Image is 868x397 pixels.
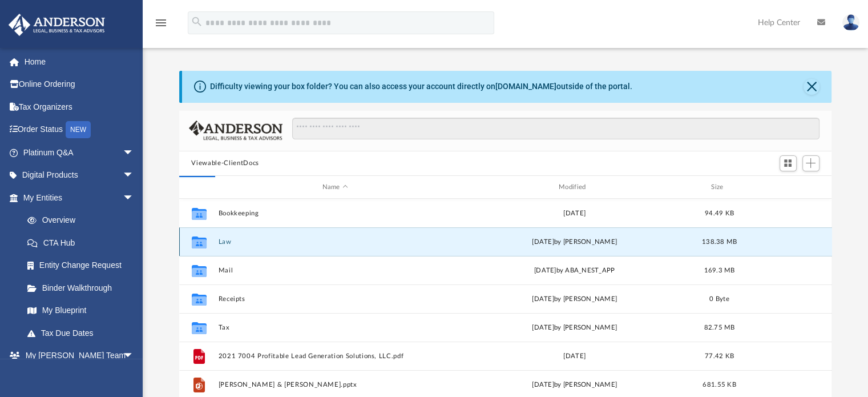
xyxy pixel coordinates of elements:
[218,381,452,388] button: [PERSON_NAME] & [PERSON_NAME].pptx
[8,73,151,96] a: Online Ordering
[218,267,452,274] button: Mail
[804,79,819,95] button: Close
[191,15,203,28] i: search
[704,353,733,359] span: 77.42 KB
[16,322,151,344] a: Tax Due Dates
[704,267,734,274] span: 169.3 MB
[8,118,151,142] a: Order StatusNEW
[532,239,554,245] span: [DATE]
[457,323,691,333] div: by [PERSON_NAME]
[8,50,151,73] a: Home
[8,344,146,367] a: My [PERSON_NAME] Teamarrow_drop_down
[457,266,691,276] div: by ABA_NEST_APP
[218,324,452,331] button: Tax
[457,294,691,304] div: [DATE] by [PERSON_NAME]
[154,16,168,30] i: menu
[292,118,819,139] input: Search files and folders
[123,186,146,210] span: arrow_drop_down
[457,380,691,390] div: [DATE] by [PERSON_NAME]
[704,210,733,216] span: 94.49 KB
[66,121,91,138] div: NEW
[709,296,729,302] span: 0 Byte
[16,231,151,254] a: CTA Hub
[184,182,212,193] div: id
[16,209,151,232] a: Overview
[780,155,797,171] button: Switch to Grid View
[218,295,452,303] button: Receipts
[457,182,692,193] div: Modified
[218,210,452,217] button: Bookkeeping
[8,164,151,187] a: Digital Productsarrow_drop_down
[123,141,146,165] span: arrow_drop_down
[191,158,259,169] button: Viewable-ClientDocs
[8,186,151,209] a: My Entitiesarrow_drop_down
[532,324,554,331] span: [DATE]
[747,182,827,193] div: id
[457,208,691,219] div: [DATE]
[8,141,151,164] a: Platinum Q&Aarrow_drop_down
[457,351,691,362] div: [DATE]
[218,352,452,360] button: 2021 7004 Profitable Lead Generation Solutions, LLC.pdf
[495,82,556,91] a: [DOMAIN_NAME]
[16,276,151,299] a: Binder Walkthrough
[154,22,168,30] a: menu
[701,239,736,245] span: 138.38 MB
[703,382,736,388] span: 681.55 KB
[210,81,632,93] div: Difficulty viewing your box folder? You can also access your account directly on outside of the p...
[123,164,146,187] span: arrow_drop_down
[8,95,151,118] a: Tax Organizers
[5,14,108,36] img: Anderson Advisors Platinum Portal
[16,254,151,277] a: Entity Change Request
[457,237,691,247] div: by [PERSON_NAME]
[696,182,742,193] div: Size
[217,182,452,193] div: Name
[534,267,556,274] span: [DATE]
[802,155,819,171] button: Add
[842,14,859,31] img: User Pic
[123,344,146,368] span: arrow_drop_down
[704,324,734,331] span: 82.75 MB
[218,238,452,246] button: Law
[16,299,146,322] a: My Blueprint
